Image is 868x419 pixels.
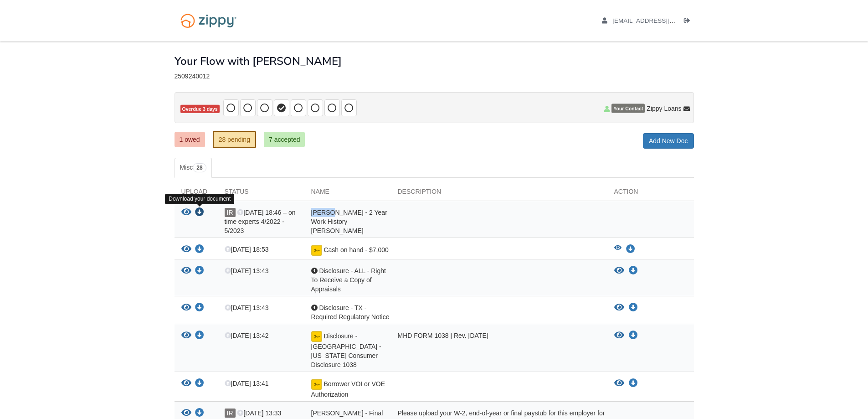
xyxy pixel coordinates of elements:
span: IR [225,208,236,217]
div: 2509240012 [175,72,694,80]
button: View Cash on hand - $7,000 [181,245,191,254]
a: Download Cash on hand - $7,000 [626,246,635,253]
a: Misc [175,158,212,178]
div: Name [304,187,391,201]
div: Upload [175,187,218,201]
span: [DATE] 18:53 [225,246,269,253]
a: 28 pending [213,131,256,148]
a: edit profile [602,17,717,26]
img: Document fully signed [311,379,322,390]
button: View Iris Rojas - Final Paystub for 2024 or W2 for 2024 for 1A Smart Star LLC [181,409,191,418]
a: Download Disclosure - TX - Texas Consumer Disclosure 1038 [629,332,638,339]
button: View Disclosure - TX - Texas Consumer Disclosure 1038 [614,331,624,340]
span: IR [225,409,236,418]
div: Download your document [165,194,234,204]
span: 28 [193,163,206,172]
img: Document fully signed [311,245,322,256]
button: View Disclosure - TX - Required Regulatory Notice [614,303,624,312]
div: Status [218,187,304,201]
a: Download Disclosure - ALL - Right To Receive a Copy of Appraisals [195,268,204,275]
a: Download Iris Rojas - Final Paystub for 2024 or W2 for 2024 for 1A Smart Star LLC [195,410,204,417]
span: [DATE] 18:46 – on time experts 4/2022 - 5/2023 [225,209,296,234]
span: [DATE] 13:43 [225,304,269,311]
div: Action [607,187,694,201]
span: [DATE] 13:33 [237,409,281,417]
button: View Disclosure - TX - Texas Consumer Disclosure 1038 [181,331,191,341]
span: [DATE] 13:42 [225,332,269,339]
a: 7 accepted [264,132,305,147]
a: Download Irving Rojas - 2 Year Work History Irving [195,209,204,217]
h1: Your Flow with [PERSON_NAME] [175,55,342,67]
a: Download Disclosure - ALL - Right To Receive a Copy of Appraisals [629,267,638,274]
a: Download Cash on hand - $7,000 [195,246,204,253]
span: Borrower VOI or VOE Authorization [311,380,385,398]
a: Add New Doc [643,133,694,149]
button: View Disclosure - ALL - Right To Receive a Copy of Appraisals [181,266,191,276]
span: Zippy Loans [647,104,681,113]
button: View Disclosure - TX - Required Regulatory Notice [181,303,191,313]
a: 1 owed [175,132,205,147]
span: Your Contact [611,104,645,113]
span: Overdue 3 days [180,105,220,114]
a: Download Disclosure - TX - Texas Consumer Disclosure 1038 [195,332,204,340]
button: View Cash on hand - $7,000 [614,245,621,254]
a: Log out [684,17,694,26]
button: View Borrower VOI or VOE Authorization [181,379,191,388]
button: View Irving Rojas - 2 Year Work History Irving [181,208,191,217]
a: Download Disclosure - TX - Required Regulatory Notice [629,304,638,311]
span: irving_jr99@hotmail.com [612,17,717,24]
img: Logo [175,9,242,32]
span: Disclosure - TX - Required Regulatory Notice [311,304,390,321]
span: Disclosure - ALL - Right To Receive a Copy of Appraisals [311,267,386,293]
a: Download Borrower VOI or VOE Authorization [629,380,638,387]
a: Download Disclosure - TX - Required Regulatory Notice [195,305,204,312]
div: Description [391,187,607,201]
span: [PERSON_NAME] - 2 Year Work History [PERSON_NAME] [311,209,387,234]
button: View Borrower VOI or VOE Authorization [614,379,624,388]
a: Download Borrower VOI or VOE Authorization [195,380,204,388]
div: MHD FORM 1038 | Rev. [DATE] [391,331,607,369]
span: [DATE] 13:43 [225,267,269,274]
button: View Disclosure - ALL - Right To Receive a Copy of Appraisals [614,266,624,275]
span: Cash on hand - $7,000 [324,246,388,253]
img: Document fully signed [311,331,322,342]
span: Disclosure - [GEOGRAPHIC_DATA] - [US_STATE] Consumer Disclosure 1038 [311,332,381,368]
span: [DATE] 13:41 [225,380,269,387]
